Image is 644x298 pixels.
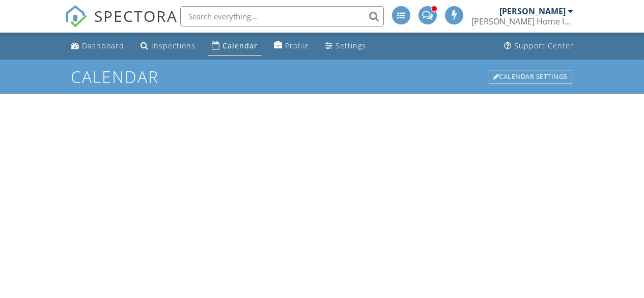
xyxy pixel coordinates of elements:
img: The Best Home Inspection Software - Spectora [65,5,87,28]
span: SPECTORA [94,5,178,26]
a: Calendar [208,37,262,56]
div: Settings [335,41,366,50]
div: Profile [285,41,309,50]
a: Dashboard [67,37,128,56]
div: Dashboard [82,41,124,50]
div: Striler Home Inspections, Inc. [471,16,573,26]
div: Calendar [222,41,258,50]
div: [PERSON_NAME] [499,6,566,16]
div: Calendar Settings [489,70,572,84]
a: SPECTORA [65,14,178,35]
h1: Calendar [71,68,573,86]
a: Inspections [136,37,200,56]
div: Inspections [151,41,195,50]
a: Calendar Settings [488,69,573,85]
a: Settings [321,37,370,56]
div: Support Center [514,41,574,50]
input: Search everything... [180,6,384,26]
a: Support Center [500,37,578,56]
a: Profile [270,37,313,56]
